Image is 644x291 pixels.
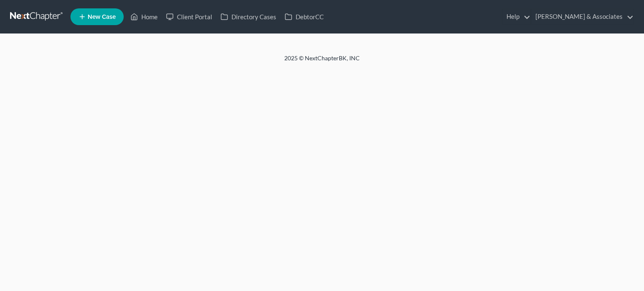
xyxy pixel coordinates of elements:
a: Help [502,9,530,24]
new-legal-case-button: New Case [70,8,124,25]
a: Client Portal [162,9,216,24]
div: 2025 © NextChapterBK, INC [83,54,561,69]
a: DebtorCC [280,9,328,24]
a: Directory Cases [216,9,280,24]
a: [PERSON_NAME] & Associates [531,9,634,24]
a: Home [126,9,162,24]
